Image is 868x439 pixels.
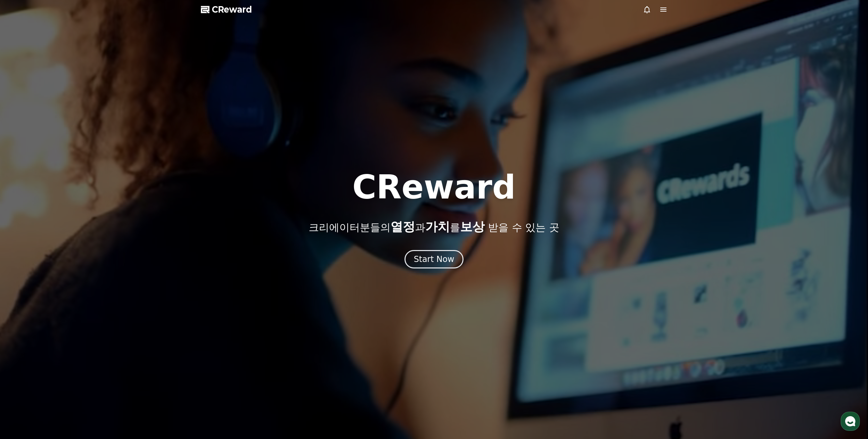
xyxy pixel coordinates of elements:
[414,254,454,265] div: Start Now
[404,257,464,263] a: Start Now
[62,227,71,232] span: 대화
[404,250,464,268] button: Start Now
[309,220,559,234] p: 크리에이터분들의 과 를 받을 수 있는 곳
[391,220,415,234] span: 열정
[460,220,485,234] span: 보상
[212,4,252,15] span: CReward
[352,171,516,204] h1: CReward
[21,226,26,232] span: 홈
[201,4,252,15] a: CReward
[45,216,88,233] a: 대화
[2,216,45,233] a: 홈
[88,216,131,233] a: 설정
[425,220,450,234] span: 가치
[105,226,114,232] span: 설정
